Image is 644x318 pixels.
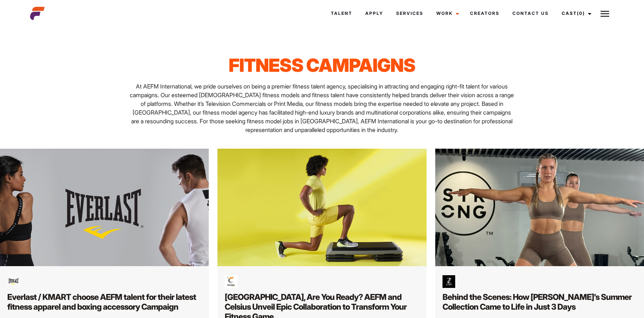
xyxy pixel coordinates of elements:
[225,275,237,288] img: id4vZ3Dyxl
[359,4,390,23] a: Apply
[601,9,609,18] img: Burger icon
[390,4,430,23] a: Services
[7,275,20,288] img: stsmall507x507 pad600x600f8f8f8
[443,292,637,312] h2: Behind the Scenes: How [PERSON_NAME]’s Summer Collection Came to Life in Just 3 Days
[129,54,515,76] h1: Fitness Campaigns
[30,6,45,21] img: cropped-aefm-brand-fav-22-square.png
[217,149,426,266] img: 1@3x 2 scaled
[129,82,515,134] p: At AEFM International, we pride ourselves on being a premier fitness talent agency, specialising ...
[324,4,359,23] a: Talent
[464,4,506,23] a: Creators
[7,292,201,312] h2: Everlast / KMART choose AEFM talent for their latest fitness apparel and boxing accessory Campaign
[430,4,464,23] a: Work
[555,4,596,23] a: Cast(0)
[506,4,555,23] a: Contact Us
[577,11,585,16] span: (0)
